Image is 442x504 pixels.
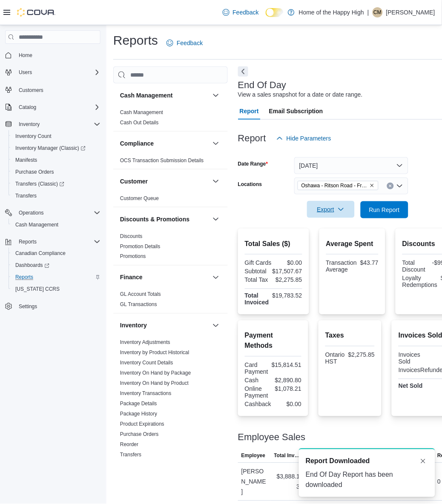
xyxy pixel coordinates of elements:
a: Inventory Adjustments [120,340,170,346]
span: Inventory On Hand by Package [120,370,191,377]
span: Customer Queue [120,195,159,202]
span: Inventory Count [12,131,100,141]
div: $0.00 [275,260,302,266]
button: Finance [120,273,209,282]
button: Settings [2,301,104,313]
a: Inventory Count Details [120,360,173,366]
label: Locations [238,181,262,188]
span: Inventory Count [15,133,52,140]
div: Gift Cards [245,260,272,266]
div: Notification [306,456,428,467]
h3: Discounts & Promotions [120,215,189,223]
a: Settings [15,302,40,312]
span: Inventory Manager (Classic) [12,143,100,153]
div: View a sales snapshot for a date or date range. [238,90,363,99]
button: Compliance [211,138,221,149]
button: Inventory [15,119,43,129]
button: Users [15,67,35,77]
a: Transfers [120,452,141,458]
a: Dashboards [12,261,53,271]
span: Reports [12,272,100,283]
a: Package Details [120,401,157,407]
a: Inventory Transactions [120,391,172,397]
span: Run Report [369,206,400,214]
span: Cash Management [15,221,58,228]
button: Inventory [120,321,209,330]
h3: Cash Management [120,91,173,100]
button: Catalog [15,102,40,112]
span: Washington CCRS [12,284,100,295]
button: Open list of options [396,183,403,189]
button: Export [307,201,355,218]
div: Cash Management [113,107,228,131]
a: Purchase Orders [12,167,57,177]
span: Product Expirations [120,421,164,428]
div: $2,275.85 [348,352,375,358]
a: GL Account Totals [120,292,161,298]
span: Transfers [12,191,100,201]
h2: Total Sales ($) [245,239,302,249]
a: Feedback [163,34,206,52]
span: Oshawa - Ritson Road - Friendly Stranger [298,181,379,190]
span: Purchase Orders [15,169,54,175]
a: Cash Management [12,220,62,230]
button: Clear input [387,183,394,189]
button: Operations [2,207,104,219]
div: $43.77 [360,260,379,266]
span: Purchase Orders [12,167,100,177]
span: Dashboards [12,261,100,271]
button: Cash Management [120,91,209,100]
div: Inventory [113,338,228,464]
span: [US_STATE] CCRS [15,286,60,293]
a: [US_STATE] CCRS [12,284,63,295]
button: Inventory [2,118,104,130]
span: Inventory Manager (Classic) [15,145,86,152]
div: Online Payment [245,386,272,399]
span: Operations [19,209,44,216]
button: Catalog [2,101,104,113]
span: Promotion Details [120,243,161,250]
a: Transfers [12,191,40,201]
button: Compliance [120,139,209,148]
a: Inventory On Hand by Product [120,381,189,387]
div: $2,890.80 [275,377,301,384]
a: Customer Queue [120,195,159,201]
a: Inventory Manager (Classic) [12,143,89,153]
button: [DATE] [294,157,408,174]
button: Hide Parameters [273,130,335,147]
a: Inventory Count [12,131,55,141]
button: Reports [2,236,104,248]
h3: Compliance [120,139,154,148]
span: OCS Transaction Submission Details [120,157,204,164]
span: Reports [15,274,33,281]
button: Cash Management [9,219,104,231]
div: Discounts & Promotions [113,231,228,265]
div: Invoices Sold [399,352,424,365]
span: Hide Parameters [287,134,331,143]
p: [PERSON_NAME] [386,7,435,17]
a: Inventory On Hand by Package [120,370,191,376]
a: Home [15,50,36,60]
button: Users [2,66,104,78]
span: Inventory Adjustments [120,339,170,346]
span: Inventory [15,119,100,129]
span: Inventory Count Details [120,360,173,367]
h2: Payment Methods [245,331,301,351]
h2: Average Spent [326,239,379,249]
button: Next [238,66,248,77]
div: Ontario HST [325,352,345,365]
a: Inventory by Product Historical [120,350,189,356]
span: Catalog [19,104,36,111]
a: Canadian Compliance [12,249,69,259]
span: Promotions [120,253,146,260]
span: Users [15,67,100,77]
button: Operations [15,208,47,218]
span: Manifests [12,155,100,165]
a: Customers [15,85,47,95]
div: Compliance [113,155,228,169]
h1: Reports [113,32,158,49]
div: Total Discount [402,260,428,273]
button: Run Report [361,201,408,218]
span: Inventory [19,121,40,128]
label: Date Range [238,160,268,167]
